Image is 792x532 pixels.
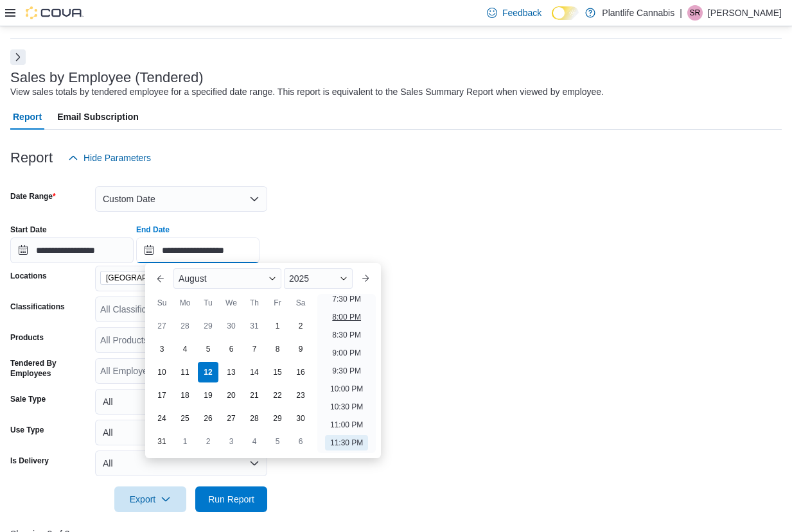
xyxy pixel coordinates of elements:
input: Press the down key to open a popover containing a calendar. [10,237,134,263]
div: Mo [175,293,195,313]
div: day-5 [198,339,218,359]
button: Next month [355,268,376,289]
div: day-11 [175,362,195,382]
div: day-29 [267,408,288,429]
p: | [680,5,682,21]
div: day-24 [152,408,172,429]
li: 8:30 PM [327,327,366,343]
div: We [221,293,242,313]
div: Skyler Rowsell [687,5,703,21]
button: All [95,389,267,415]
div: Button. Open the year selector. 2025 is currently selected. [284,268,353,289]
div: day-3 [152,339,172,359]
li: 11:00 PM [325,417,368,433]
button: Run Report [195,486,267,512]
span: 2025 [289,273,309,284]
div: Th [244,293,265,313]
div: View sales totals by tendered employee for a specified date range. This report is equivalent to t... [10,85,604,99]
div: day-22 [267,385,288,406]
div: day-12 [198,362,218,382]
div: day-7 [244,339,265,359]
button: Custom Date [95,186,267,212]
div: day-27 [221,408,242,429]
span: Feedback [502,6,541,19]
div: day-1 [175,431,195,452]
label: Start Date [10,225,47,235]
div: day-6 [221,339,242,359]
div: day-25 [175,408,195,429]
div: day-9 [290,339,311,359]
div: day-4 [244,431,265,452]
label: Classifications [10,302,65,312]
div: day-31 [244,316,265,336]
span: Fort McMurray - Eagle Ridge [100,271,222,285]
div: day-31 [152,431,172,452]
div: day-14 [244,362,265,382]
div: day-28 [175,316,195,336]
div: day-30 [290,408,311,429]
li: 9:00 PM [327,345,366,361]
div: Su [152,293,172,313]
div: day-2 [198,431,218,452]
div: day-3 [221,431,242,452]
div: Sa [290,293,311,313]
li: 11:30 PM [325,435,368,450]
span: August [179,273,207,284]
div: Tu [198,293,218,313]
label: Use Type [10,425,44,435]
img: Cova [26,6,84,19]
li: 8:00 PM [327,309,366,325]
div: day-13 [221,362,242,382]
span: Report [13,104,42,130]
div: day-19 [198,385,218,406]
label: Tendered By Employees [10,358,90,379]
div: day-27 [152,316,172,336]
div: day-8 [267,339,288,359]
span: [GEOGRAPHIC_DATA][PERSON_NAME] - [GEOGRAPHIC_DATA] [106,271,206,284]
div: day-5 [267,431,288,452]
button: All [95,420,267,445]
div: day-23 [290,385,311,406]
span: Email Subscription [57,104,139,130]
button: Previous Month [150,268,171,289]
div: day-1 [267,316,288,336]
label: Sale Type [10,394,46,404]
div: day-28 [244,408,265,429]
div: August, 2025 [150,314,312,453]
div: day-15 [267,362,288,382]
div: day-21 [244,385,265,406]
span: Export [122,486,179,512]
li: 7:30 PM [327,291,366,307]
div: day-16 [290,362,311,382]
input: Dark Mode [552,6,579,20]
label: End Date [136,225,170,235]
div: day-17 [152,385,172,406]
span: Run Report [208,493,254,506]
h3: Sales by Employee (Tendered) [10,70,204,85]
div: day-30 [221,316,242,336]
div: Button. Open the month selector. August is currently selected. [173,268,281,289]
label: Date Range [10,191,56,202]
button: Next [10,49,26,65]
button: All [95,450,267,476]
span: Hide Parameters [84,151,151,164]
div: day-18 [175,385,195,406]
p: [PERSON_NAME] [708,5,782,21]
label: Locations [10,271,47,281]
li: 10:30 PM [325,399,368,415]
h3: Report [10,150,53,166]
div: day-4 [175,339,195,359]
div: day-20 [221,385,242,406]
div: day-29 [198,316,218,336]
span: SR [690,5,701,21]
li: 9:30 PM [327,363,366,379]
label: Products [10,332,44,343]
li: 10:00 PM [325,381,368,397]
div: day-26 [198,408,218,429]
input: Press the down key to enter a popover containing a calendar. Press the escape key to close the po... [136,237,260,263]
div: day-2 [290,316,311,336]
div: Fr [267,293,288,313]
div: day-10 [152,362,172,382]
ul: Time [317,294,376,453]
